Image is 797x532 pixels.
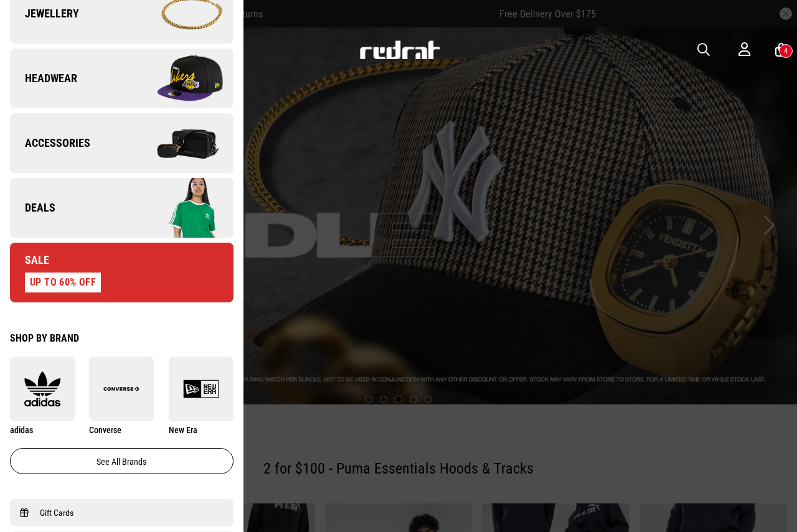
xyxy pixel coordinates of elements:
a: New Era New Era [169,357,233,436]
a: See all brands [10,448,233,474]
a: Gift Cards [20,505,224,520]
span: Sale [10,253,49,268]
img: adidas [10,371,75,407]
a: Sale UP TO 60% OFF [10,243,233,302]
div: 4 [784,47,788,55]
span: Headwear [10,71,77,86]
a: adidas adidas [10,357,75,436]
span: Gift Cards [40,505,73,520]
a: 4 [775,44,787,57]
span: adidas [10,425,33,435]
img: Company [121,112,233,174]
img: Converse [89,371,154,407]
span: Converse [89,425,121,435]
span: New Era [169,425,197,435]
a: Headwear Company [10,49,233,108]
a: Accessories Company [10,113,233,173]
img: Redrat logo [359,40,441,59]
img: Company [121,47,233,110]
div: UP TO 60% OFF [25,273,101,292]
img: Company [121,177,233,239]
div: Shop by Brand [10,332,233,344]
span: Accessories [10,136,90,151]
a: Converse Converse [89,357,154,436]
span: Deals [10,200,55,215]
button: Open LiveChat chat widget [10,5,47,42]
a: Deals Company [10,178,233,238]
span: Jewellery [10,6,79,21]
img: New Era [169,371,233,407]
